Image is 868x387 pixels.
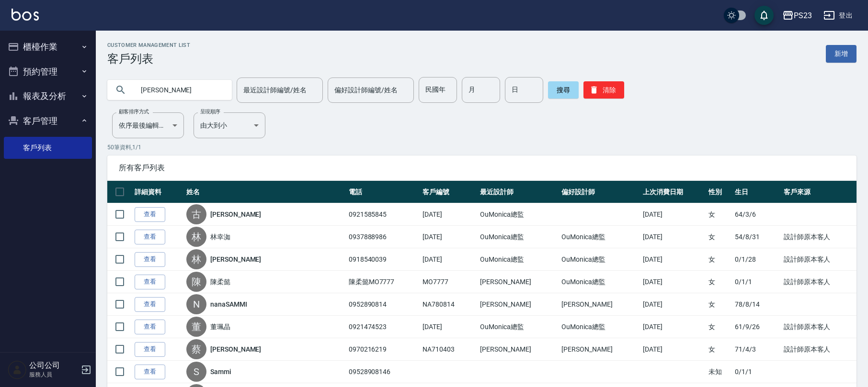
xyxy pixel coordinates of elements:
a: 林幸洳 [210,232,230,242]
div: 依序最後編輯時間 [112,112,184,138]
div: 由大到小 [194,112,265,138]
p: 服務人員 [29,370,78,379]
td: 0918540039 [346,248,420,271]
p: 50 筆資料, 1 / 1 [107,143,857,152]
td: 女 [706,338,732,361]
td: [DATE] [640,271,706,293]
td: 設計師原本客人 [781,338,857,361]
td: 0/1/28 [732,248,781,271]
button: 櫃檯作業 [4,34,92,59]
a: Sammi [210,367,231,376]
a: 查看 [135,342,165,357]
a: 查看 [135,275,165,289]
button: 清除 [583,81,624,99]
div: 董 [186,317,206,337]
img: Person [8,360,27,379]
td: [DATE] [640,316,706,338]
td: [DATE] [640,248,706,271]
div: PS23 [794,10,812,22]
th: 客戶來源 [781,181,857,203]
td: OuMonica總監 [478,316,559,338]
div: 蔡 [186,339,206,359]
td: 設計師原本客人 [781,271,857,293]
td: NA780814 [420,293,478,316]
td: NA710403 [420,338,478,361]
img: Logo [11,9,39,21]
div: N [186,294,206,314]
td: [DATE] [420,226,478,248]
th: 性別 [706,181,732,203]
td: [DATE] [640,338,706,361]
td: [DATE] [640,226,706,248]
td: OuMonica總監 [478,226,559,248]
td: 78/8/14 [732,293,781,316]
td: 0/1/1 [732,271,781,293]
td: 設計師原本客人 [781,316,857,338]
a: 客戶列表 [4,137,92,159]
label: 顧客排序方式 [119,108,149,115]
td: [PERSON_NAME] [559,293,640,316]
div: 林 [186,249,206,269]
td: OuMonica總監 [559,226,640,248]
th: 客戶編號 [420,181,478,203]
button: PS23 [778,6,816,25]
span: 所有客戶列表 [119,163,845,173]
td: MO7777 [420,271,478,293]
th: 生日 [732,181,781,203]
a: 查看 [135,365,165,379]
a: 陳柔懿 [210,277,230,287]
td: [DATE] [420,248,478,271]
h3: 客戶列表 [107,52,190,66]
td: 0970216219 [346,338,420,361]
td: [PERSON_NAME] [478,338,559,361]
td: OuMonica總監 [559,248,640,271]
a: [PERSON_NAME] [210,344,261,354]
td: 女 [706,226,732,248]
td: [PERSON_NAME] [478,271,559,293]
td: [DATE] [420,203,478,226]
a: nanaSAMMI [210,299,247,309]
button: 登出 [820,7,857,24]
td: 0952890814 [346,293,420,316]
label: 呈現順序 [200,108,220,115]
a: 查看 [135,207,165,222]
h5: 公司公司 [29,361,78,370]
a: 查看 [135,252,165,267]
div: 古 [186,204,206,224]
td: OuMonica總監 [478,248,559,271]
th: 姓名 [184,181,346,203]
td: 54/8/31 [732,226,781,248]
button: 客戶管理 [4,109,92,133]
div: S [186,362,206,382]
td: 0937888986 [346,226,420,248]
td: 設計師原本客人 [781,226,857,248]
button: 搜尋 [548,81,579,99]
td: 61/9/26 [732,316,781,338]
td: [DATE] [640,203,706,226]
td: 0921474523 [346,316,420,338]
a: 新增 [826,45,857,63]
td: 女 [706,203,732,226]
td: 09528908146 [346,361,420,383]
a: 查看 [135,297,165,312]
button: 報表及分析 [4,84,92,109]
td: 女 [706,271,732,293]
td: [DATE] [640,293,706,316]
td: OuMonica總監 [559,271,640,293]
td: [DATE] [420,316,478,338]
button: save [754,6,774,25]
button: 預約管理 [4,59,92,84]
td: [PERSON_NAME] [478,293,559,316]
td: 0921585845 [346,203,420,226]
td: 陳柔懿MO7777 [346,271,420,293]
td: [PERSON_NAME] [559,338,640,361]
th: 偏好設計師 [559,181,640,203]
a: 董珮晶 [210,322,230,332]
td: 女 [706,248,732,271]
a: [PERSON_NAME] [210,210,261,219]
td: 未知 [706,361,732,383]
th: 詳細資料 [132,181,184,203]
td: 64/3/6 [732,203,781,226]
input: 搜尋關鍵字 [134,77,224,103]
a: 查看 [135,320,165,334]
